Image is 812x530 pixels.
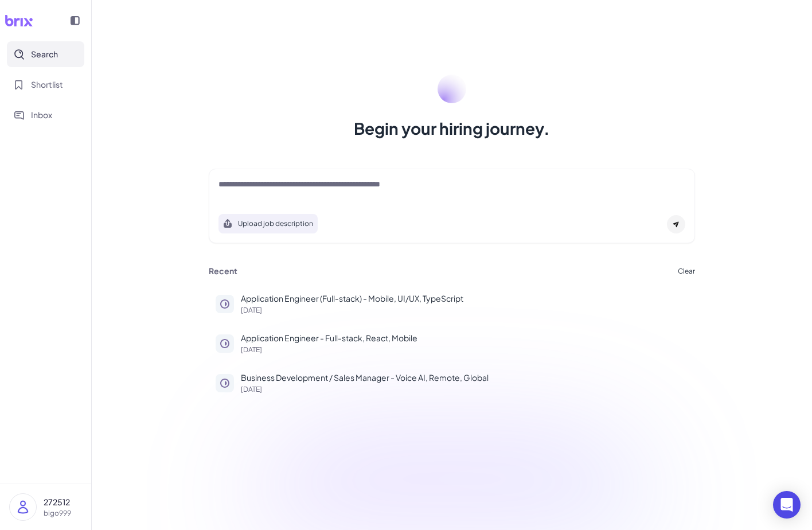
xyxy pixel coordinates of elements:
button: Application Engineer - Full-stack, React, Mobile[DATE] [209,325,695,360]
p: Application Engineer - Full-stack, React, Mobile [241,332,688,344]
img: user_logo.png [10,494,36,520]
p: [DATE] [241,386,688,393]
p: Business Development / Sales Manager - Voice AI, Remote, Global [241,372,688,384]
p: Application Engineer (Full-stack) - Mobile, UI/UX, TypeScript [241,293,688,305]
span: Shortlist [31,79,63,91]
p: [DATE] [241,307,688,314]
button: Application Engineer (Full-stack) - Mobile, UI/UX, TypeScript[DATE] [209,286,695,321]
p: bigo999 [44,508,82,519]
span: Inbox [31,109,52,121]
p: 272512 [44,496,82,508]
button: Search [7,41,84,67]
h1: Begin your hiring journey. [354,117,550,140]
button: Search using job description [218,214,318,233]
button: Inbox [7,102,84,128]
div: Open Intercom Messenger [773,491,801,519]
button: Clear [678,268,695,275]
span: Search [31,48,58,60]
button: Shortlist [7,72,84,98]
h3: Recent [209,266,237,276]
p: [DATE] [241,346,688,353]
button: Business Development / Sales Manager - Voice AI, Remote, Global[DATE] [209,365,695,400]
